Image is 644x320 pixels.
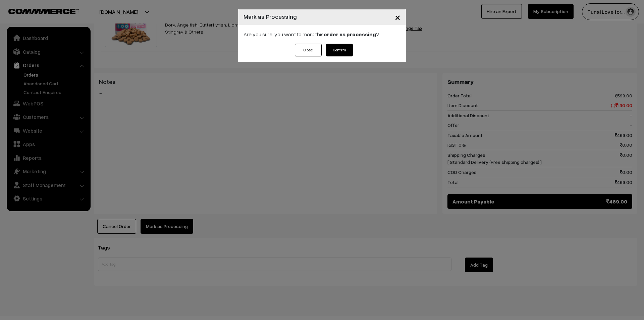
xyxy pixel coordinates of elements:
strong: order as processing [324,31,376,38]
div: Are you sure, you want to mark this ? [238,25,406,44]
button: Close [389,7,406,28]
button: Close [295,44,322,56]
span: × [395,11,400,23]
button: Confirm [326,44,353,56]
h4: Mark as Processing [244,12,297,21]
